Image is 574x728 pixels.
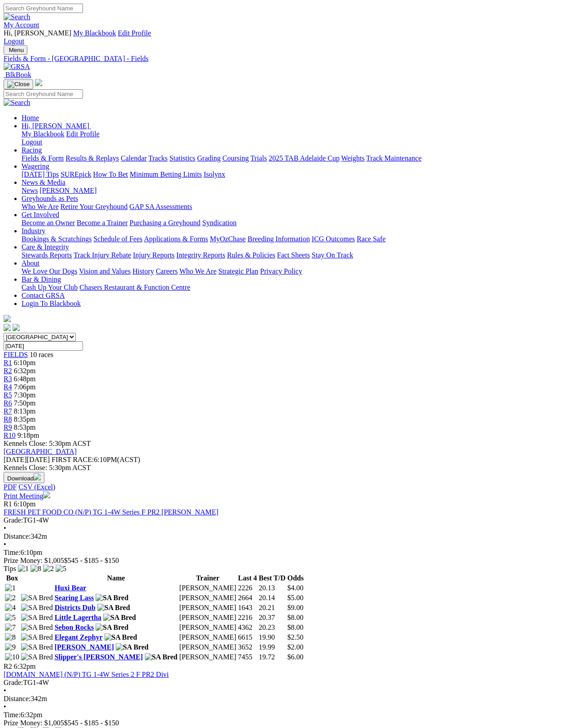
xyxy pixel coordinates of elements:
span: Grade: [4,516,23,524]
span: 6:10pm [14,359,36,366]
img: 2 [5,594,16,602]
td: [PERSON_NAME] [179,633,237,642]
a: Results & Replays [65,154,119,162]
a: Edit Profile [118,29,151,37]
td: 2664 [238,593,257,602]
a: Login To Blackbook [22,300,81,307]
a: 2025 TAB Adelaide Cup [269,154,339,162]
td: [PERSON_NAME] [179,593,237,602]
th: Last 4 [238,574,257,583]
a: About [22,259,39,267]
span: R6 [4,399,12,407]
div: Fields & Form - [GEOGRAPHIC_DATA] - Fields [4,55,570,63]
img: 8 [5,633,16,641]
a: Elegant Zephyr [55,633,103,641]
img: SA Bred [116,643,148,651]
span: 6:10PM(ACST) [52,456,140,463]
div: Care & Integrity [22,251,570,259]
td: 19.72 [258,653,286,662]
a: Get Involved [22,211,59,218]
span: • [4,703,6,711]
a: CSV (Excel) [18,483,55,491]
img: Search [4,99,30,107]
a: [PERSON_NAME] [55,643,114,651]
div: TG1-4W [4,679,570,687]
a: Fact Sheets [277,251,310,259]
img: SA Bred [104,633,137,641]
td: 2216 [238,613,257,622]
span: Kennels Close: 5:30pm ACST [4,440,91,447]
img: logo-grsa-white.png [35,79,42,86]
span: Hi, [PERSON_NAME] [22,122,89,130]
img: SA Bred [97,604,130,612]
a: R9 [4,423,12,431]
span: Tips [4,565,16,572]
a: Slipper's [PERSON_NAME] [55,653,143,661]
div: Prize Money: $1,005 [4,719,570,727]
span: R1 [4,500,12,508]
div: Racing [22,154,570,162]
td: 1643 [238,603,257,612]
a: Purchasing a Greyhound [130,219,200,227]
th: Odds [287,574,304,583]
div: 342m [4,532,570,541]
a: How To Bet [93,170,128,178]
span: 7:50pm [14,399,36,407]
span: $2.50 [287,633,304,641]
a: We Love Our Dogs [22,267,77,275]
td: [PERSON_NAME] [179,584,237,593]
span: R4 [4,383,12,391]
td: 6615 [238,633,257,642]
a: Stay On Track [312,251,353,259]
span: $8.00 [287,623,304,631]
span: $545 - $185 - $150 [64,557,119,564]
img: 10 [5,653,19,661]
span: 6:10pm [14,500,36,508]
a: Injury Reports [133,251,174,259]
a: Syndication [202,219,236,227]
a: FRESH PET FOOD CO (N/P) TG 1-4W Series F PR2 [PERSON_NAME] [4,508,218,516]
td: 20.14 [258,593,286,602]
img: facebook.svg [4,324,11,331]
img: 5 [56,565,66,573]
span: R2 [4,367,12,375]
a: Coursing [222,154,249,162]
a: Care & Integrity [22,243,69,251]
div: News & Media [22,187,570,195]
span: $5.00 [287,594,304,602]
a: R1 [4,359,12,366]
a: Print Meeting [4,492,50,500]
img: 1 [5,584,16,592]
a: FIELDS [4,351,28,358]
td: [PERSON_NAME] [179,653,237,662]
a: History [132,267,154,275]
div: Prize Money: $1,005 [4,557,570,565]
img: 2 [43,565,54,573]
a: MyOzChase [210,235,246,243]
span: 8:13pm [14,407,36,415]
img: SA Bred [103,614,136,622]
a: R7 [4,407,12,415]
td: 20.23 [258,623,286,632]
button: Download [4,472,44,483]
a: PDF [4,483,17,491]
a: News & Media [22,179,65,186]
a: Greyhounds as Pets [22,195,78,202]
a: Track Maintenance [366,154,422,162]
a: Edit Profile [66,130,100,138]
img: 9 [5,643,16,651]
span: • [4,524,6,532]
a: R3 [4,375,12,383]
span: 8:53pm [14,423,36,431]
input: Select date [4,341,83,351]
a: [GEOGRAPHIC_DATA] [4,448,77,455]
a: Vision and Values [79,267,130,275]
td: 20.37 [258,613,286,622]
img: 4 [5,604,16,612]
div: Kennels Close: 5:30pm ACST [4,464,570,472]
td: 19.99 [258,643,286,652]
td: [PERSON_NAME] [179,623,237,632]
